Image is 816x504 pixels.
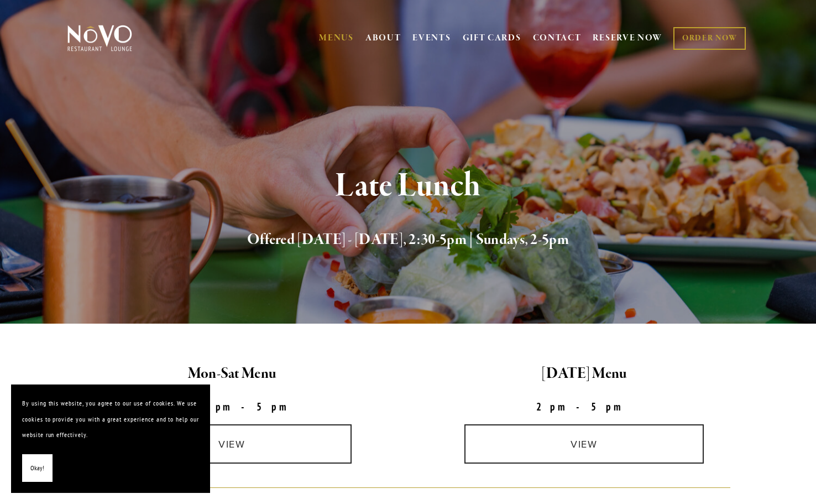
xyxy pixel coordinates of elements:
a: CONTACT [533,28,582,49]
img: Novo Restaurant &amp; Lounge [65,24,134,52]
section: Cookie banner [11,385,210,493]
a: view [112,424,352,464]
h1: Late Lunch [86,168,730,204]
a: MENUS [319,33,354,44]
strong: 2pm-5pm [536,400,632,413]
button: Okay! [22,454,53,482]
a: RESERVE NOW [593,28,662,49]
a: GIFT CARDS [463,28,521,49]
a: ORDER NOW [673,27,746,50]
h2: Offered [DATE] - [DATE], 2:30-5pm | Sundays, 2-5pm [86,228,730,252]
a: ABOUT [365,33,401,44]
span: Okay! [30,460,44,476]
a: view [464,424,704,464]
p: By using this website, you agree to our use of cookies. We use cookies to provide you with a grea... [22,396,199,443]
a: EVENTS [412,33,451,44]
h2: Mon-Sat Menu [65,362,399,386]
h2: [DATE] Menu [417,362,751,386]
strong: 2:30pm-5pm [166,400,298,413]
